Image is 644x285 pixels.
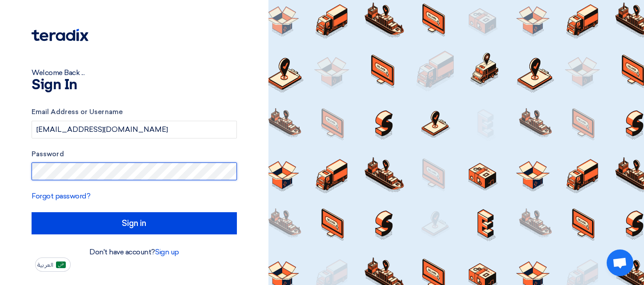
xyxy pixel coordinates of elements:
[32,212,237,234] input: Sign in
[32,67,237,78] div: Welcome Back ...
[37,262,53,268] span: العربية
[32,78,237,92] h1: Sign In
[32,121,237,139] input: Enter your business email or username
[32,107,237,117] label: Email Address or Username
[35,257,71,272] button: العربية
[56,261,66,268] img: ar-AR.png
[607,249,633,276] div: Open chat
[155,248,179,256] a: Sign up
[32,29,88,41] img: Teradix logo
[32,247,237,257] div: Don't have account?
[32,149,237,159] label: Password
[32,192,90,200] a: Forgot password?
